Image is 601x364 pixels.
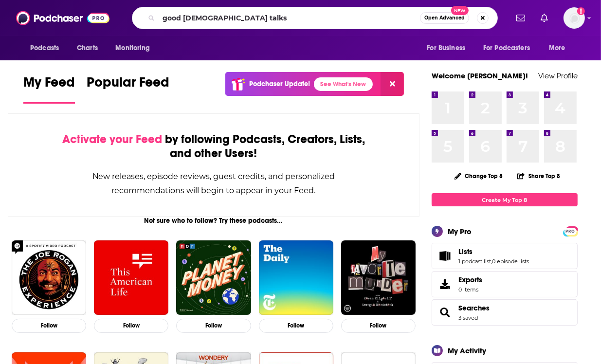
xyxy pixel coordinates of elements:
span: , [491,258,492,265]
button: Change Top 8 [449,170,509,182]
a: 0 episode lists [492,258,529,265]
button: Share Top 8 [517,166,561,185]
span: Lists [432,243,578,269]
img: This American Life [94,240,168,315]
img: The Daily [259,240,333,315]
div: Not sure who to follow? Try these podcasts... [8,217,419,225]
button: Show profile menu [564,7,585,29]
button: Follow [176,319,251,333]
div: by following Podcasts, Creators, Lists, and other Users! [57,132,370,161]
span: PRO [565,228,576,235]
span: Logged in as JohnJMudgett [564,7,585,29]
span: Open Advanced [424,16,465,20]
img: User Profile [564,7,585,29]
a: Show notifications dropdown [512,10,529,26]
img: Podchaser - Follow, Share and Rate Podcasts [16,9,109,27]
img: Planet Money [176,240,251,315]
a: My Feed [23,74,75,104]
button: Follow [94,319,168,333]
span: 0 items [458,286,482,293]
span: Exports [458,275,482,284]
span: Lists [458,247,473,256]
a: Lists [458,247,529,256]
div: My Pro [448,227,472,236]
p: Podchaser Update! [249,80,310,88]
button: open menu [477,39,544,57]
span: Searches [432,299,578,326]
span: Monitoring [115,41,150,55]
span: Popular Feed [87,74,169,96]
button: open menu [109,39,163,57]
a: Welcome [PERSON_NAME]! [432,71,528,80]
div: My Activity [448,346,486,355]
a: Searches [435,306,455,319]
button: Follow [341,319,416,333]
a: Searches [458,304,490,312]
a: 1 podcast list [458,258,491,265]
button: Open AdvancedNew [420,12,469,24]
svg: Add a profile image [577,7,585,15]
div: New releases, episode reviews, guest credits, and personalized recommendations will begin to appe... [57,169,370,198]
a: Popular Feed [87,74,169,104]
button: open menu [23,39,72,57]
img: The Joe Rogan Experience [12,240,86,315]
a: View Profile [538,71,578,80]
div: Search podcasts, credits, & more... [132,7,498,29]
span: New [451,6,469,15]
span: Charts [77,41,98,55]
span: For Business [427,41,465,55]
span: More [549,41,565,55]
a: PRO [565,227,576,235]
a: See What's New [314,77,373,91]
span: Podcasts [30,41,59,55]
a: Create My Top 8 [432,193,578,206]
a: Exports [432,271,578,297]
a: Lists [435,249,455,263]
button: Follow [12,319,86,333]
button: open menu [420,39,477,57]
a: Show notifications dropdown [537,10,552,26]
span: Exports [435,277,455,291]
img: My Favorite Murder with Karen Kilgariff and Georgia Hardstark [341,240,416,315]
span: Activate your Feed [62,132,162,146]
input: Search podcasts, credits, & more... [159,10,420,26]
button: Follow [259,319,333,333]
span: For Podcasters [483,41,530,55]
span: My Feed [23,74,75,96]
a: Charts [71,39,104,57]
button: open menu [542,39,578,57]
a: 3 saved [458,314,478,321]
